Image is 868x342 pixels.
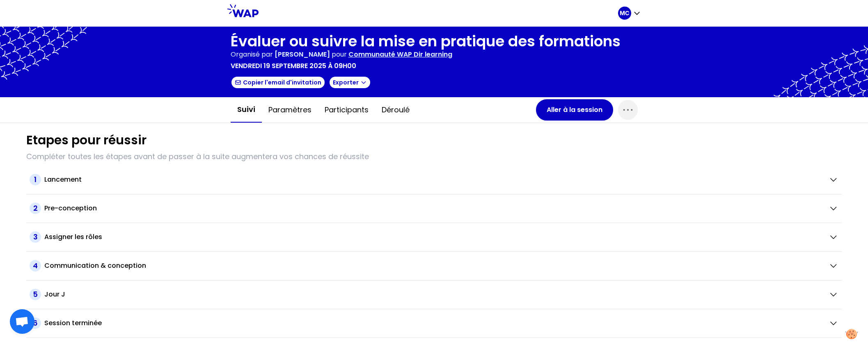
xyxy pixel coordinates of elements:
[30,174,838,185] button: 1Lancement
[30,260,41,271] span: 4
[262,98,318,122] button: Paramètres
[30,203,41,214] span: 2
[30,174,41,185] span: 1
[231,61,356,71] p: vendredi 19 septembre 2025 à 09h00
[231,97,262,123] button: Suivi
[620,9,629,17] p: MC
[536,99,613,121] button: Aller à la session
[30,260,838,271] button: 4Communication & conception
[26,151,842,162] p: Compléter toutes les étapes avant de passer à la suite augmentera vos chances de réussite
[30,231,41,243] span: 3
[332,50,347,59] p: pour
[231,76,325,89] button: Copier l'email d'invitation
[44,290,65,299] h2: Jour J
[231,50,273,59] p: Organisé par
[30,231,838,243] button: 3Assigner les rôles
[44,318,102,328] h2: Session terminée
[30,289,838,300] button: 5Jour J
[10,309,34,334] div: Ouvrir le chat
[329,76,371,89] button: Exporter
[44,232,102,242] h2: Assigner les rôles
[30,203,838,214] button: 2Pre-conception
[44,203,97,213] h2: Pre-conception
[44,175,82,185] h2: Lancement
[30,289,41,300] span: 5
[26,133,147,148] h1: Etapes pour réussir
[30,317,41,329] span: 6
[318,98,375,122] button: Participants
[44,261,146,271] h2: Communication & conception
[348,50,452,59] p: Communauté WAP Dir learning
[231,33,621,50] h1: Évaluer ou suivre la mise en pratique des formations
[275,50,330,59] span: [PERSON_NAME]
[375,98,416,122] button: Déroulé
[618,7,641,20] button: MC
[30,317,838,329] button: 6Session terminée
